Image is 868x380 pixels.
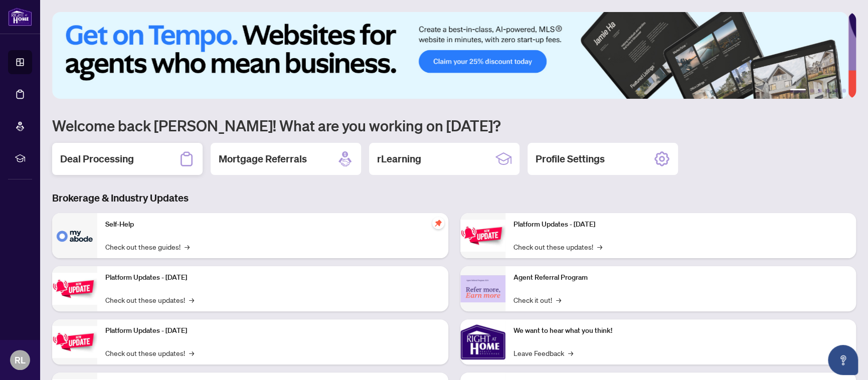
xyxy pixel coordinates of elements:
[826,89,830,93] button: 4
[513,347,573,358] a: Leave Feedback→
[105,347,194,358] a: Check out these updates!→
[105,294,194,305] a: Check out these updates!→
[105,219,440,230] p: Self-Help
[842,89,846,93] button: 6
[52,326,97,357] img: Platform Updates - July 21, 2025
[377,152,421,166] h2: rLearning
[556,294,561,305] span: →
[790,89,806,93] button: 1
[513,294,561,305] a: Check it out!→
[105,272,440,283] p: Platform Updates - [DATE]
[15,353,26,367] span: RL
[513,272,848,283] p: Agent Referral Program
[52,12,848,99] img: Slide 0
[432,217,444,229] span: pushpin
[105,241,190,252] a: Check out these guides!→
[513,219,848,230] p: Platform Updates - [DATE]
[185,241,190,252] span: →
[105,325,440,336] p: Platform Updates - [DATE]
[52,213,97,258] img: Self-Help
[818,89,822,93] button: 3
[597,241,602,252] span: →
[8,8,32,26] img: logo
[52,273,97,304] img: Platform Updates - September 16, 2025
[828,345,858,375] button: Open asap
[513,325,848,336] p: We want to hear what you think!
[513,241,602,252] a: Check out these updates!→
[189,294,194,305] span: →
[536,152,605,166] h2: Profile Settings
[52,191,856,205] h3: Brokerage & Industry Updates
[568,347,573,358] span: →
[52,116,856,135] h1: Welcome back [PERSON_NAME]! What are you working on [DATE]?
[460,275,505,303] img: Agent Referral Program
[460,220,505,251] img: Platform Updates - June 23, 2025
[219,152,307,166] h2: Mortgage Referrals
[834,89,838,93] button: 5
[460,319,505,364] img: We want to hear what you think!
[189,347,194,358] span: →
[810,89,814,93] button: 2
[60,152,134,166] h2: Deal Processing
